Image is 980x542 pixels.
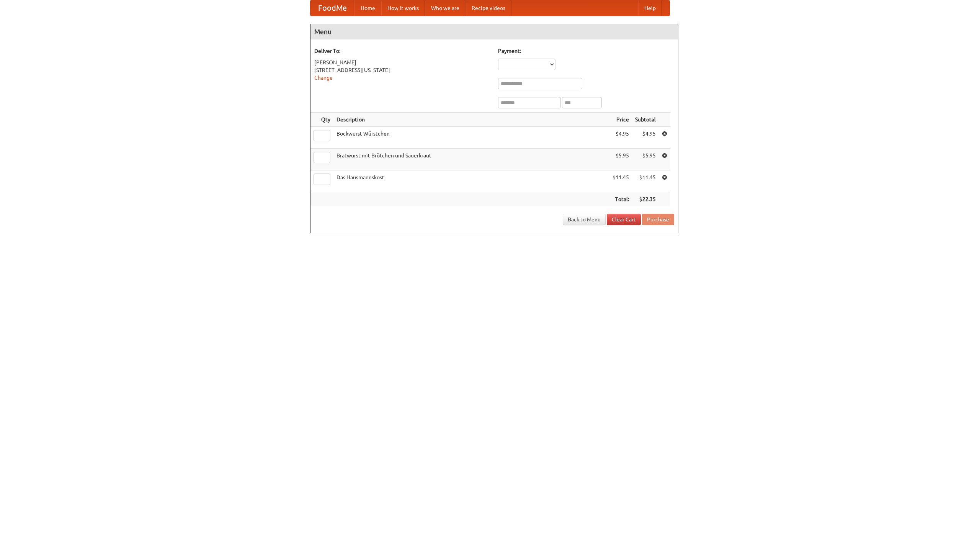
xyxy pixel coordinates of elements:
[333,127,609,149] td: Bockwurst Würstchen
[333,149,609,170] td: Bratwurst mit Brötchen und Sauerkraut
[333,113,609,127] th: Description
[333,170,609,192] td: Das Hausmannskost
[314,75,333,81] a: Change
[314,59,490,66] div: [PERSON_NAME]
[310,113,333,127] th: Qty
[642,214,674,225] button: Purchase
[609,170,632,192] td: $11.45
[609,127,632,149] td: $4.95
[310,0,354,16] a: FoodMe
[632,192,659,206] th: $22.35
[498,47,674,55] h5: Payment:
[632,170,659,192] td: $11.45
[563,214,606,225] a: Back to Menu
[381,0,425,16] a: How it works
[465,0,511,16] a: Recipe videos
[632,113,659,127] th: Subtotal
[609,113,632,127] th: Price
[609,192,632,206] th: Total:
[425,0,465,16] a: Who we are
[609,149,632,170] td: $5.95
[314,47,490,55] h5: Deliver To:
[314,66,490,74] div: [STREET_ADDRESS][US_STATE]
[632,127,659,149] td: $4.95
[354,0,381,16] a: Home
[310,24,678,39] h4: Menu
[632,149,659,170] td: $5.95
[607,214,641,225] a: Clear Cart
[638,0,662,16] a: Help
